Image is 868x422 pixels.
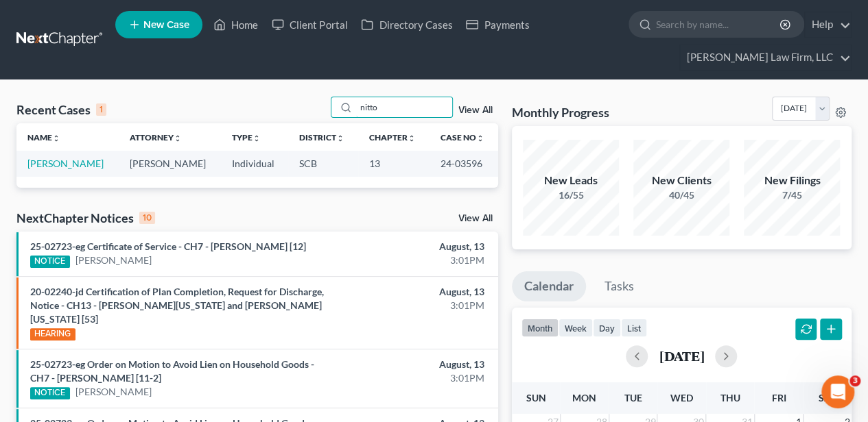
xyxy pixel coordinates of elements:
[342,253,484,267] div: 3:01PM
[27,158,104,169] a: [PERSON_NAME]
[354,12,459,37] a: Directory Cases
[633,188,729,202] div: 40/45
[30,387,70,399] div: NOTICE
[232,132,261,142] a: Typeunfold_more
[441,132,484,142] a: Case Nounfold_more
[593,319,621,337] button: day
[805,12,851,37] a: Help
[430,151,498,176] td: 24-03596
[512,104,609,121] h3: Monthly Progress
[356,97,452,117] input: Search by name...
[119,151,221,176] td: [PERSON_NAME]
[130,132,182,142] a: Attorneyunfold_more
[512,271,586,301] a: Calendar
[30,286,324,325] a: 20-02240-jd Certification of Plan Completion, Request for Discharge, Notice - CH13 - [PERSON_NAME...
[52,134,60,142] i: unfold_more
[659,349,704,363] h2: [DATE]
[819,392,836,404] span: Sat
[336,134,344,142] i: unfold_more
[16,210,155,226] div: NextChapter Notices
[523,188,619,202] div: 16/55
[523,173,619,188] div: New Leads
[16,101,106,118] div: Recent Cases
[30,328,75,340] div: HEARING
[30,256,70,268] div: NOTICE
[30,240,306,252] a: 25-02723-eg Certificate of Service - CH7 - [PERSON_NAME] [12]
[680,45,851,70] a: [PERSON_NAME] Law Firm, LLC
[288,151,358,176] td: SCB
[572,392,596,404] span: Mon
[744,173,840,188] div: New Filings
[342,358,484,371] div: August, 13
[299,132,344,142] a: Districtunfold_more
[27,132,60,142] a: Nameunfold_more
[253,134,261,142] i: unfold_more
[408,134,416,142] i: unfold_more
[458,105,493,115] a: View All
[771,392,786,404] span: Fri
[720,392,740,404] span: Thu
[656,12,782,37] input: Search by name...
[358,151,430,176] td: 13
[559,319,593,337] button: week
[369,132,416,142] a: Chapterunfold_more
[621,319,647,337] button: list
[96,103,106,116] div: 1
[849,375,860,386] span: 3
[342,285,484,299] div: August, 13
[342,240,484,253] div: August, 13
[143,20,189,30] span: New Case
[744,188,840,202] div: 7/45
[670,392,693,404] span: Wed
[821,375,854,408] iframe: Intercom live chat
[75,253,152,267] a: [PERSON_NAME]
[174,134,182,142] i: unfold_more
[75,385,152,399] a: [PERSON_NAME]
[633,173,729,188] div: New Clients
[221,151,288,176] td: Individual
[624,392,642,404] span: Tue
[30,358,314,384] a: 25-02723-eg Order on Motion to Avoid Lien on Household Goods - CH7 - [PERSON_NAME] [11-2]
[476,134,484,142] i: unfold_more
[458,214,493,223] a: View All
[526,392,546,404] span: Sun
[521,319,559,337] button: month
[342,371,484,385] div: 3:01PM
[207,12,265,37] a: Home
[265,12,354,37] a: Client Portal
[139,212,155,224] div: 10
[342,299,484,312] div: 3:01PM
[592,271,646,301] a: Tasks
[459,12,536,37] a: Payments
